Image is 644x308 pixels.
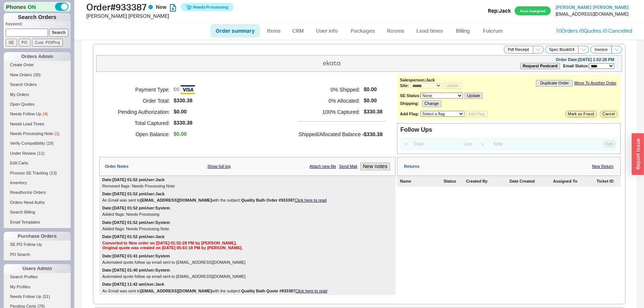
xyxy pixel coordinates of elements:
div: Order Notes [105,164,129,169]
h5: 100 % Captured: [299,106,360,118]
a: Items [261,24,286,38]
div: Date: [DATE] 11:42 am User: Jack [102,282,164,287]
button: New notes [360,163,390,170]
div: Phones [4,2,71,12]
input: PO [19,39,30,46]
a: Search Billing [4,208,71,216]
div: Orders Admin [4,52,71,61]
a: Needs Follow Up(51) [4,293,71,301]
div: [PERSON_NAME] [PERSON_NAME] [86,12,324,20]
h5: Total Captured: [109,118,170,129]
span: Needs Processing Note [10,131,53,136]
a: Show full log [207,164,231,169]
span: Mark as Fraud [568,112,594,116]
b: Add Flag: [400,112,419,116]
a: Edit Carts [4,159,71,167]
span: Pdf Receipt [508,47,529,52]
a: Move To Another Order [574,81,616,86]
div: Name [400,179,442,184]
span: ( 1 ) [55,131,59,136]
input: Cust. PO/Proj [32,39,63,46]
button: Cancel [600,111,618,117]
div: Returns [404,164,420,169]
div: Status [444,179,465,184]
button: Update [464,93,483,99]
div: Date: [DATE] 01:52 pm User: System [102,220,170,225]
span: Under Review [10,151,36,155]
span: Cancel [602,112,615,116]
button: Duplicate Order [536,80,573,86]
b: Quality Bath Quote #933387 [241,289,295,293]
a: Needs Follow Up(4) [4,110,71,118]
div: Converted to New order on [DATE] 01:52:28 PM by [PERSON_NAME]. [102,241,393,246]
div: Date Created [509,179,551,184]
div: Date: [DATE] 01:52 pm User: System [102,206,170,211]
span: $0.00 [174,131,187,137]
a: Needs Lead Times [4,120,71,128]
div: Original quote was created on [DATE] 05:03:19 PM by [PERSON_NAME]. [102,246,393,250]
a: Verify Compatibility(19) [4,139,71,147]
a: [PERSON_NAME] [PERSON_NAME] [556,5,629,10]
a: Order summary [210,24,260,38]
a: Orders Need Auths [4,199,71,206]
button: Update [443,83,461,89]
div: An Email was sent to with the subject: [102,198,393,203]
button: Add [603,141,616,147]
div: Date: [DATE] 01:52 pm User: Jack [102,177,164,182]
h5: Payment Type: [109,84,170,95]
span: ( 51 ) [43,294,50,299]
a: Fulcrum [477,24,508,38]
a: Needs Processing Note(1) [4,130,71,138]
span: New [156,4,167,10]
span: $0.00 [364,86,383,93]
b: Shipping: [400,101,419,106]
h5: Shipped/Allocated Balance [299,129,361,139]
span: New Orders [10,73,32,77]
div: An Email was sent to with the subject: [102,289,393,293]
a: My Orders [4,91,71,99]
h5: Order Total: [109,95,170,106]
a: Click here to read [294,198,326,202]
button: Add Flag [466,111,487,117]
span: Needs Processing [193,2,228,12]
span: Needs Follow Up [10,294,41,299]
span: ( 11 ) [37,151,45,155]
a: Open Quotes [4,100,71,108]
b: Salesperson: Jack [400,78,435,82]
span: -$330.38 [362,131,383,137]
div: Purchase Orders [4,232,71,241]
span: Spec Book 0 / 4 [549,47,575,52]
a: My Profiles [4,283,71,291]
div: [EMAIL_ADDRESS][DOMAIN_NAME] [556,12,628,17]
button: Spec Book0/4 [545,46,579,54]
button: Request Postcard [520,63,560,69]
h5: Pending Authorization: [109,106,170,118]
a: Send Mail [339,164,357,169]
span: Needs Follow Up [10,112,41,116]
div: Added flags: Needs Processing Note [102,227,393,231]
a: Inventory [4,179,71,187]
a: Search Orders [4,81,71,89]
span: Email Status: [563,64,589,68]
div: Date: [DATE] 01:52 pm User: Jack [102,234,164,239]
a: Billing [450,24,476,38]
div: Assigned To [553,179,595,184]
div: Added flags: Needs Processing [102,212,393,217]
span: Verify Compatibility [10,141,45,145]
a: New Return [592,164,614,169]
a: Process SE Tracking(13) [4,169,71,177]
a: Click here to read [295,289,327,293]
input: SE [6,39,17,46]
a: Under Review(11) [4,150,71,157]
h5: Open Balance: [109,129,170,140]
div: Removed flags: Needs Processing Note [102,184,393,189]
a: Create Order [4,61,71,69]
a: CRM [287,24,309,38]
a: Email Templates [4,218,71,226]
b: [EMAIL_ADDRESS][DOMAIN_NAME] [141,198,212,202]
div: Follow Ups [400,126,432,133]
a: New Orders(30) [4,71,71,79]
a: Reauthorize Orders [4,189,71,196]
button: Pdf Receipt [504,46,533,54]
span: ON [28,3,36,11]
